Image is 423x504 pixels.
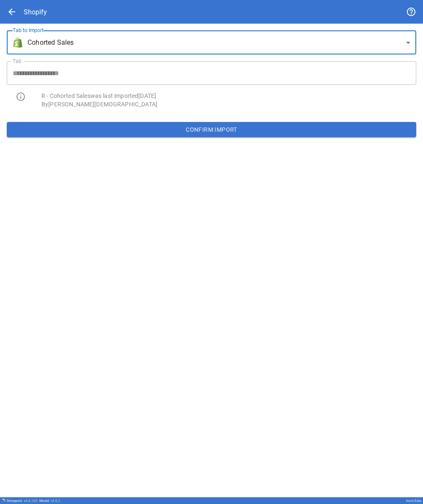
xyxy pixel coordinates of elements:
span: Cohorted Sales [27,38,74,48]
span: info_outline [16,92,26,102]
p: R - Cohorted Sales was last imported [DATE] [41,92,416,100]
img: Drivepoint [2,499,5,502]
div: Model [39,499,60,503]
label: Tab [13,57,22,65]
div: Immi Eats [406,499,421,503]
label: Tab to Import [13,27,44,34]
span: v 5.0.2 [51,499,60,503]
p: By [PERSON_NAME][DEMOGRAPHIC_DATA] [41,100,416,108]
div: Shopify [24,8,47,16]
button: Confirm Import [7,122,416,137]
img: brand icon not found [13,38,23,48]
span: arrow_back [7,7,17,17]
div: Drivepoint [7,499,38,503]
span: v 6.0.109 [24,499,38,503]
